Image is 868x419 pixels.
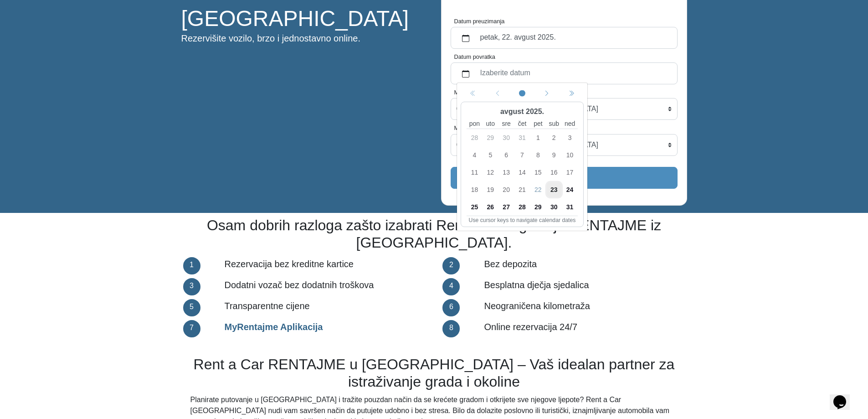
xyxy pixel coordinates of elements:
small: sreda [498,119,514,129]
div: četvrtak, 14. avgust 2025. [514,164,530,181]
div: Besplatna dječja sjedalica [477,276,693,297]
div: subota, 9. avgust 2025. [546,146,562,164]
a: MyRentajme Aplikacija [224,322,323,332]
div: četvrtak, 7. avgust 2025. [514,146,530,164]
div: sreda, 13. avgust 2025. [498,164,514,181]
small: nedelja [562,119,578,129]
div: nedelja, 10. avgust 2025. [562,146,578,164]
div: ponedeljak, 4. avgust 2025. [467,146,483,164]
small: subota [546,119,562,129]
svg: calendar [462,35,469,42]
small: četvrtak [514,119,530,129]
button: Current month [510,87,534,100]
div: ponedeljak, 25. avgust 2025. [467,198,483,216]
div: sreda, 30. jul 2025. [498,129,514,146]
div: subota, 30. avgust 2025. [546,198,562,216]
span: 31 [562,200,577,214]
span: 25 [467,200,482,214]
div: 6 [442,299,460,316]
span: 29 [530,200,545,214]
div: Online rezervacija 24/7 [477,318,693,339]
div: ponedeljak, 18. avgust 2025. [467,181,483,198]
div: četvrtak, 31. jul 2025. [514,129,530,146]
iframe: chat widget [830,383,859,410]
button: Pretraga [451,167,678,189]
div: Calendar navigation [461,87,584,100]
div: utorak, 19. avgust 2025. [482,181,498,198]
label: petak, 22. avgust 2025. [475,30,672,46]
span: 30 [546,200,561,214]
div: Rezervacija bez kreditne kartice [217,255,434,276]
div: subota, 23. avgust 2025. [546,181,562,198]
div: utorak, 12. avgust 2025. [482,164,498,181]
button: Next year [559,87,584,100]
div: Bez depozita [477,255,693,276]
svg: chevron double left [568,91,575,97]
small: ponedeljak [467,119,483,129]
div: petak, 29. avgust 2025. [530,198,546,216]
div: Transparentne cijene [217,297,434,318]
div: petak, 22. avgust 2025. (Today) [530,181,546,198]
svg: circle fill [519,91,525,97]
button: Next month [534,87,559,100]
div: utorak, 29. jul 2025. [482,129,498,146]
div: četvrtak, 21. avgust 2025. [514,181,530,198]
div: sreda, 27. avgust 2025. [498,198,514,216]
label: Datum preuzimanja [454,17,505,26]
div: sreda, 6. avgust 2025. [498,146,514,164]
div: avgust 2025. [467,104,578,119]
div: Dodatni vozač bez dodatnih troškova [217,276,434,297]
label: Izaberite datum [475,65,672,82]
label: Datum povratka [454,52,495,61]
button: calendar [457,30,475,46]
div: Use cursor keys to navigate calendar dates [467,216,578,224]
span: 24 [562,182,577,197]
div: 2 [442,257,460,274]
div: 7 [183,320,200,337]
div: subota, 16. avgust 2025. [546,164,562,181]
div: subota, 2. avgust 2025. [546,129,562,146]
div: sreda, 20. avgust 2025. [498,181,514,198]
small: petak [530,119,546,129]
div: utorak, 26. avgust 2025. [482,198,498,216]
div: nedelja, 3. avgust 2025. [562,129,578,146]
p: Rezervišite vozilo, brzo i jednostavno online. [181,31,427,45]
label: Mjesto povratka [454,124,495,132]
div: nedelja, 17. avgust 2025. [562,164,578,181]
h2: Osam dobrih razloga zašto izabrati Rent a Car agenciju RENTAJME iz [GEOGRAPHIC_DATA]. [181,217,687,252]
div: 5 [183,299,200,316]
div: nedelja, 31. avgust 2025. [562,198,578,216]
div: 1 [183,257,200,274]
span: 27 [499,200,514,214]
div: 3 [183,278,200,295]
span: 26 [483,200,498,214]
span: 28 [515,200,529,214]
div: ponedeljak, 28. jul 2025. [467,129,483,146]
div: petak, 1. avgust 2025. [530,129,546,146]
label: Mjesto preuzimanja [454,88,505,97]
div: 4 [442,278,460,295]
span: 23 [546,182,561,197]
div: 8 [442,320,460,337]
div: utorak, 5. avgust 2025. [482,146,498,164]
svg: calendar [462,70,469,78]
div: petak, 15. avgust 2025. [530,164,546,181]
div: ponedeljak, 11. avgust 2025. [467,164,483,181]
button: calendar [457,65,475,82]
div: Neograničena kilometraža [477,297,693,318]
div: nedelja, 24. avgust 2025. [562,181,578,198]
small: utorak [482,119,498,129]
svg: chevron left [544,91,550,97]
div: četvrtak, 28. avgust 2025. [514,198,530,216]
h2: Rent a Car RENTAJME u [GEOGRAPHIC_DATA] – Vaš idealan partner za istraživanje grada i okoline [190,356,678,391]
div: petak, 8. avgust 2025. [530,146,546,164]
